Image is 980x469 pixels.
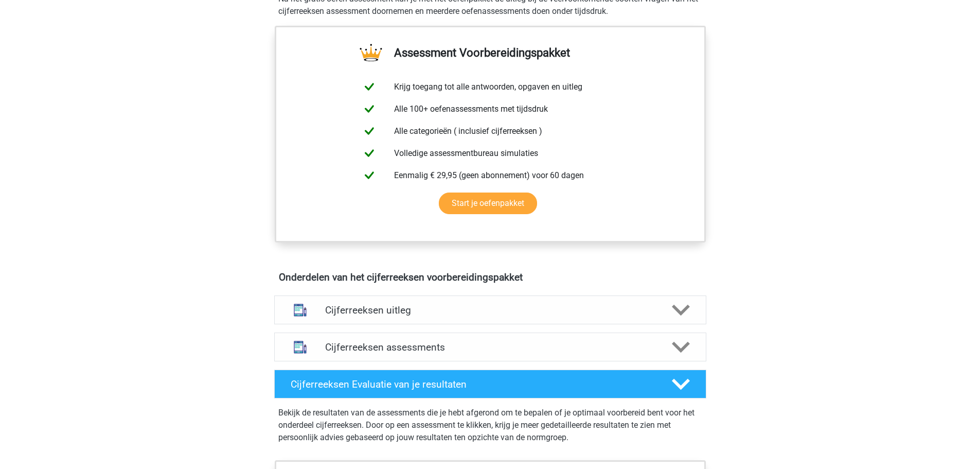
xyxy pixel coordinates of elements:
a: Cijferreeksen Evaluatie van je resultaten [270,370,710,398]
h4: Cijferreeksen uitleg [325,304,655,316]
a: assessments Cijferreeksen assessments [270,333,710,361]
h4: Cijferreeksen assessments [325,341,655,353]
a: Start je oefenpakket [439,193,537,214]
h4: Onderdelen van het cijferreeksen voorbereidingspakket [279,271,702,283]
p: Bekijk de resultaten van de assessments die je hebt afgerond om te bepalen of je optimaal voorber... [278,407,702,444]
img: cijferreeksen assessments [287,334,313,360]
a: uitleg Cijferreeksen uitleg [270,296,710,324]
h4: Cijferreeksen Evaluatie van je resultaten [291,378,655,390]
img: cijferreeksen uitleg [287,297,313,323]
